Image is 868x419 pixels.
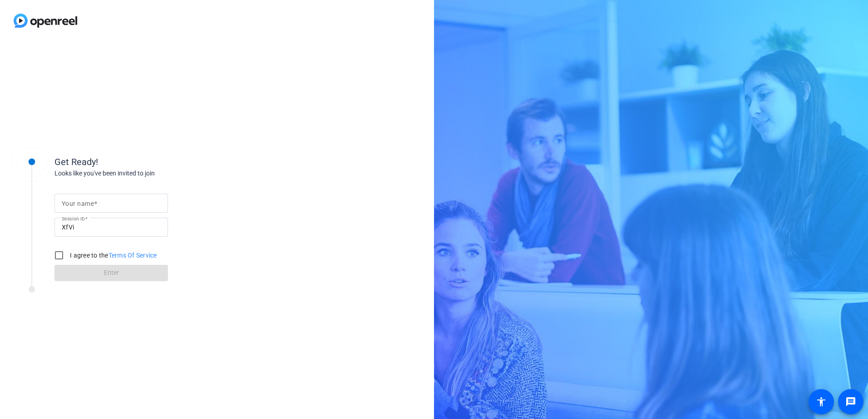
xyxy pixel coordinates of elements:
a: Terms Of Service [108,252,157,259]
mat-icon: message [845,396,856,407]
mat-label: Your name [62,200,94,207]
label: I agree to the [68,251,157,260]
mat-icon: accessibility [816,396,827,407]
div: Looks like you've been invited to join [54,169,236,178]
div: Get Ready! [54,155,236,169]
mat-label: Session ID [62,216,85,221]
